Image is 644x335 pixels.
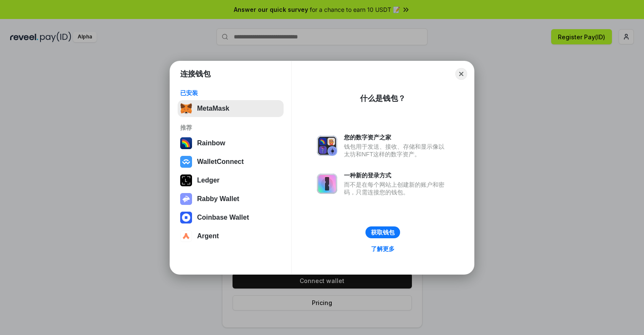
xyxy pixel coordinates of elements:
img: svg+xml,%3Csvg%20xmlns%3D%22http%3A%2F%2Fwww.w3.org%2F2000%2Fsvg%22%20fill%3D%22none%22%20viewBox... [317,174,337,194]
div: WalletConnect [197,158,244,166]
img: svg+xml,%3Csvg%20xmlns%3D%22http%3A%2F%2Fwww.w3.org%2F2000%2Fsvg%22%20fill%3D%22none%22%20viewBox... [317,136,337,156]
a: 了解更多 [366,243,400,254]
button: 获取钱包 [365,226,400,238]
img: svg+xml,%3Csvg%20width%3D%2228%22%20height%3D%2228%22%20viewBox%3D%220%200%2028%2028%22%20fill%3D... [180,156,192,168]
div: 钱包用于发送、接收、存储和显示像以太坊和NFT这样的数字资产。 [344,143,449,158]
button: Rabby Wallet [178,191,284,207]
h1: 连接钱包 [180,69,211,79]
div: 了解更多 [371,245,395,253]
img: svg+xml,%3Csvg%20xmlns%3D%22http%3A%2F%2Fwww.w3.org%2F2000%2Fsvg%22%20width%3D%2228%22%20height%3... [180,174,192,186]
button: Argent [178,228,284,245]
div: Argent [197,232,219,240]
div: 已安装 [180,89,281,97]
div: Rabby Wallet [197,195,239,203]
div: Coinbase Wallet [197,214,249,221]
div: 什么是钱包？ [360,93,406,103]
img: svg+xml,%3Csvg%20width%3D%2228%22%20height%3D%2228%22%20viewBox%3D%220%200%2028%2028%22%20fill%3D... [180,230,192,242]
div: Rainbow [197,139,225,147]
img: svg+xml,%3Csvg%20xmlns%3D%22http%3A%2F%2Fwww.w3.org%2F2000%2Fsvg%22%20fill%3D%22none%22%20viewBox... [180,193,192,205]
button: MetaMask [178,100,284,117]
div: 一种新的登录方式 [344,172,449,179]
button: Coinbase Wallet [178,209,284,226]
button: WalletConnect [178,153,284,170]
img: svg+xml,%3Csvg%20width%3D%2228%22%20height%3D%2228%22%20viewBox%3D%220%200%2028%2028%22%20fill%3D... [180,212,192,223]
div: 您的数字资产之家 [344,133,449,141]
button: Close [455,68,467,80]
div: 推荐 [180,124,281,131]
img: svg+xml,%3Csvg%20fill%3D%22none%22%20height%3D%2233%22%20viewBox%3D%220%200%2035%2033%22%20width%... [180,103,192,114]
img: svg+xml,%3Csvg%20width%3D%22120%22%20height%3D%22120%22%20viewBox%3D%220%200%20120%20120%22%20fil... [180,137,192,149]
button: Ledger [178,172,284,189]
div: Ledger [197,177,219,184]
button: Rainbow [178,135,284,152]
div: 获取钱包 [371,229,395,236]
div: MetaMask [197,105,229,112]
div: 而不是在每个网站上创建新的账户和密码，只需连接您的钱包。 [344,181,449,196]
